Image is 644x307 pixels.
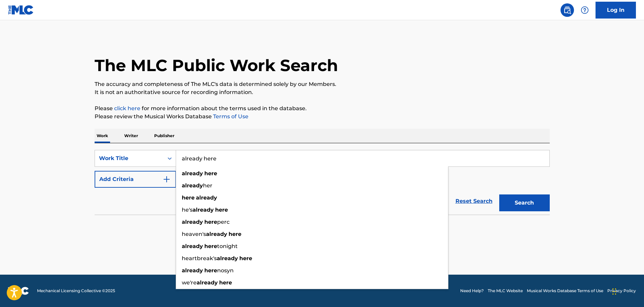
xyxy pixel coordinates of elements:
button: Add Criteria [95,171,176,188]
form: Search Form [95,150,550,215]
img: help [581,6,589,14]
img: search [563,6,571,14]
strong: already [196,194,217,201]
p: Writer [122,129,140,143]
iframe: Chat Widget [610,275,644,307]
strong: here [219,279,232,286]
span: heartbreak's [182,255,217,262]
span: tonight [217,243,238,249]
span: nosyn [217,267,234,274]
div: Drag [612,281,616,302]
span: perc [217,219,230,225]
span: her [203,182,212,189]
strong: already [217,255,238,262]
strong: already [182,182,203,189]
p: Work [95,129,110,143]
strong: already [182,219,203,225]
strong: already [206,231,227,237]
img: 9d2ae6d4665cec9f34b9.svg [163,175,171,183]
strong: already [182,243,203,249]
span: he's [182,207,193,213]
strong: here [204,267,217,274]
a: The MLC Website [488,288,523,294]
p: The accuracy and completeness of The MLC's data is determined solely by our Members. [95,80,550,88]
a: click here [114,105,140,112]
p: Please review the Musical Works Database [95,113,550,121]
a: Reset Search [452,194,496,209]
strong: here [229,231,241,237]
strong: here [204,170,217,177]
a: Privacy Policy [607,288,636,294]
div: Work Title [99,154,160,162]
a: Musical Works Database Terms of Use [527,288,603,294]
p: It is not an authoritative source for recording information. [95,88,550,96]
strong: here [239,255,252,262]
strong: already [182,267,203,274]
a: Need Help? [460,288,484,294]
strong: here [204,243,217,249]
h1: The MLC Public Work Search [95,55,338,75]
strong: already [182,170,203,177]
strong: here [215,207,228,213]
img: logo [8,287,29,295]
strong: here [182,194,195,201]
a: Public Search [561,3,574,17]
span: we're [182,279,197,286]
img: MLC Logo [8,5,34,15]
strong: already [193,207,214,213]
p: Please for more information about the terms used in the database. [95,104,550,113]
p: Publisher [152,129,176,143]
span: Mechanical Licensing Collective © 2025 [37,288,115,294]
a: Log In [596,2,636,19]
button: Search [499,194,550,211]
div: Help [578,3,591,17]
span: heaven's [182,231,206,237]
strong: here [204,219,217,225]
a: Terms of Use [212,113,248,120]
strong: already [197,279,218,286]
